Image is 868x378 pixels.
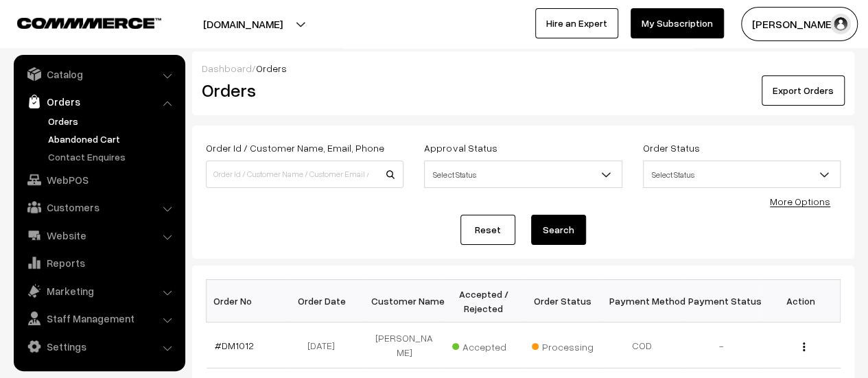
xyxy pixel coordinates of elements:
[215,340,254,351] a: #DM1012
[602,322,682,368] td: COD
[424,161,622,188] span: Select Status
[17,334,180,359] a: Settings
[452,336,521,354] span: Accepted
[45,114,180,128] a: Orders
[17,223,180,248] a: Website
[803,342,805,351] img: Menu
[532,336,600,354] span: Processing
[45,132,180,146] a: Abandoned Cart
[643,141,700,155] label: Order Status
[17,279,180,303] a: Marketing
[425,163,621,187] span: Select Status
[17,306,180,331] a: Staff Management
[17,62,180,86] a: Catalog
[155,7,331,41] button: [DOMAIN_NAME]
[17,250,180,275] a: Reports
[830,14,851,34] img: user
[643,161,841,188] span: Select Status
[535,8,618,38] a: Hire an Expert
[17,18,161,28] img: COMMMERCE
[365,322,445,368] td: [PERSON_NAME]
[762,75,845,106] button: Export Orders
[770,196,830,207] a: More Options
[761,280,841,322] th: Action
[17,14,137,30] a: COMMMERCE
[682,280,762,322] th: Payment Status
[524,280,603,322] th: Order Status
[460,215,515,245] a: Reset
[45,150,180,164] a: Contact Enquires
[644,163,840,187] span: Select Status
[285,280,365,322] th: Order Date
[17,167,180,192] a: WebPOS
[206,141,384,155] label: Order Id / Customer Name, Email, Phone
[202,61,845,75] div: /
[602,280,682,322] th: Payment Method
[631,8,724,38] a: My Subscription
[207,280,286,322] th: Order No
[444,280,524,322] th: Accepted / Rejected
[202,62,252,74] a: Dashboard
[285,322,365,368] td: [DATE]
[682,322,762,368] td: -
[202,80,402,101] h2: Orders
[17,195,180,220] a: Customers
[741,7,858,41] button: [PERSON_NAME]
[424,141,497,155] label: Approval Status
[365,280,445,322] th: Customer Name
[17,89,180,114] a: Orders
[256,62,287,74] span: Orders
[206,161,403,188] input: Order Id / Customer Name / Customer Email / Customer Phone
[531,215,586,245] button: Search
